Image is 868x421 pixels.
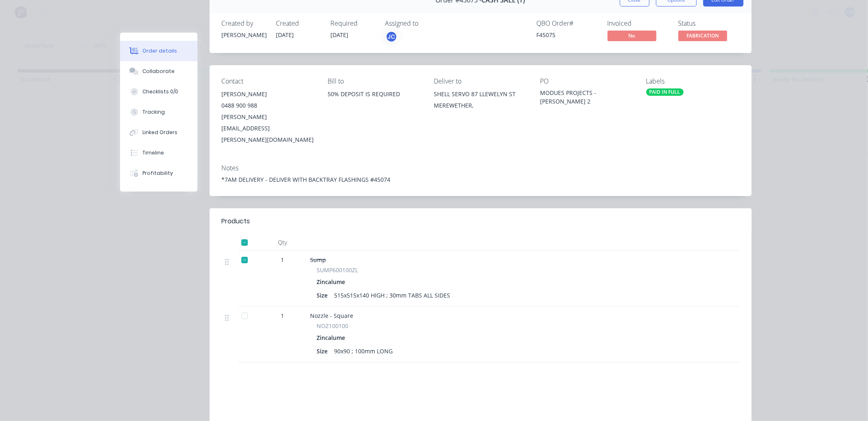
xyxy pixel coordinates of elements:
[281,256,284,264] span: 1
[120,143,197,163] button: Timeline
[646,77,739,85] div: Labels
[222,164,739,172] div: Notes
[317,276,349,288] div: Zincalume
[222,175,739,184] div: *7AM DELIVERY - DELIVER WITH BACKTRAY FLASHINGS #45074
[222,77,315,85] div: Contact
[222,31,267,39] div: [PERSON_NAME]
[317,289,331,301] div: Size
[120,61,197,82] button: Collaborate
[317,266,359,274] span: SUMP600100ZL
[434,88,527,115] div: SHELL SERVO 87 LLEWELYN STMEREWETHER,
[434,88,527,100] div: SHELL SERVO 87 LLEWELYN ST
[608,31,656,41] span: No
[678,31,727,43] button: FABRICATION
[142,88,178,95] div: Checklists 0/0
[142,129,177,136] div: Linked Orders
[142,108,165,116] div: Tracking
[222,216,250,226] div: Products
[120,122,197,143] button: Linked Orders
[120,102,197,122] button: Tracking
[678,31,727,41] span: FABRICATION
[608,20,669,27] div: Invoiced
[537,31,598,39] div: F45075
[328,77,421,85] div: Bill to
[222,88,315,100] div: [PERSON_NAME]
[142,149,164,156] div: Timeline
[678,20,739,27] div: Status
[142,47,177,55] div: Order details
[331,31,349,39] span: [DATE]
[385,20,467,27] div: Assigned to
[222,20,267,27] div: Created by
[328,88,421,115] div: 50% DEPOSIT IS REQUIRED
[540,88,633,106] div: MODUES PROJECTS - [PERSON_NAME] 2
[540,77,633,85] div: PO
[331,345,396,357] div: 90x90 ; 100mm LONG
[120,163,197,183] button: Profitability
[328,88,421,100] div: 50% DEPOSIT IS REQUIRED
[142,68,175,75] div: Collaborate
[142,170,173,177] div: Profitability
[317,332,349,344] div: Zincalume
[434,100,527,111] div: MEREWETHER,
[120,41,197,61] button: Order details
[434,77,527,85] div: Deliver to
[281,311,284,320] span: 1
[317,345,331,357] div: Size
[331,20,376,27] div: Required
[331,289,454,301] div: 515x515x140 HIGH ; 30mm TABS ALL SIDES
[385,31,398,43] button: JC
[276,31,294,39] span: [DATE]
[310,256,326,264] span: Sump
[310,312,354,320] span: Nozzle - Square
[537,20,598,27] div: QBO Order #
[317,322,349,330] span: NOZ100100
[276,20,321,27] div: Created
[222,111,315,145] div: [PERSON_NAME][EMAIL_ADDRESS][PERSON_NAME][DOMAIN_NAME]
[222,100,315,111] div: 0488 900 988
[258,234,307,251] div: Qty
[222,88,315,145] div: [PERSON_NAME]0488 900 988[PERSON_NAME][EMAIL_ADDRESS][PERSON_NAME][DOMAIN_NAME]
[646,88,684,96] div: PAID IN FULL
[120,82,197,102] button: Checklists 0/0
